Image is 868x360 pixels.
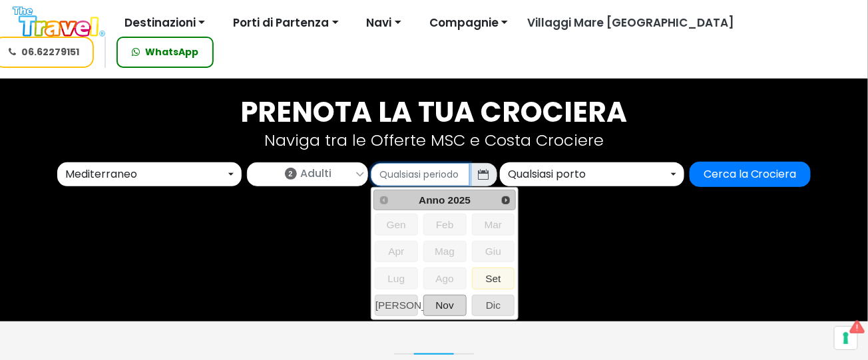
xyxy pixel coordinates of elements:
h3: Prenota la tua crociera [65,96,803,129]
button: Qualsiasi porto [500,162,684,186]
button: Compagnie [421,10,517,37]
a: Giu [472,241,515,262]
span: Ago [424,268,466,288]
span: Villaggi Mare [GEOGRAPHIC_DATA] [527,15,734,31]
button: Navi [358,10,410,37]
p: Naviga tra le Offerte MSC e Costa Crociere [65,129,803,152]
span: Anno 2025 [404,194,486,206]
span: 2 [285,168,297,180]
button: Porti di Partenza [224,10,347,37]
span: Apr [375,242,417,262]
span: Feb [424,214,466,234]
span: Lug [375,268,417,288]
div: Qualsiasi porto [508,166,668,182]
span: Adulti [301,166,332,182]
a: Set [472,268,515,289]
a: Mag [423,241,467,262]
a: Lug [375,268,418,289]
a: 2Adulti [248,163,367,182]
a: Apr [375,241,418,262]
div: Mediterraneo [65,166,226,182]
a: Mar [472,214,515,235]
a: Prev [375,192,392,208]
a: Nov [423,295,467,316]
a: Ago [423,268,467,289]
button: Destinazioni [116,10,214,37]
span: Mag [424,242,466,262]
span: WhatsApp [145,45,198,59]
img: Logo The Travel [13,7,105,37]
span: Dic [473,295,515,315]
span: Set [473,268,515,288]
button: Mediterraneo [57,162,242,186]
span: [PERSON_NAME] [375,295,417,315]
span: Nov [424,295,466,315]
span: Prev [379,195,389,206]
span: Giu [473,242,515,262]
input: Qualsiasi periodo [371,163,470,186]
span: Next [501,195,511,206]
span: 06.62279151 [21,45,79,59]
a: Gen [375,214,418,235]
a: Feb [423,214,467,235]
a: Anno 2025 [403,193,487,208]
span: Gen [375,214,417,234]
a: WhatsApp [116,37,214,68]
a: Next [497,192,514,208]
a: Villaggi Mare [GEOGRAPHIC_DATA] [517,15,734,32]
a: Dic [472,295,515,316]
a: [PERSON_NAME] [375,295,418,316]
span: Mar [473,214,515,234]
input: Cerca la Crociera [690,162,811,187]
